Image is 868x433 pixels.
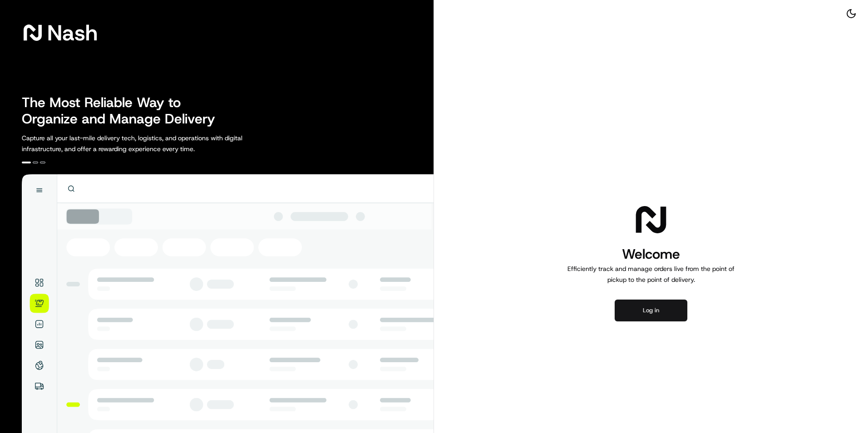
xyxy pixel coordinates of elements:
h2: The Most Reliable Way to Organize and Manage Delivery [22,94,225,127]
button: Log in [615,300,687,321]
span: Nash [47,24,98,42]
p: Efficiently track and manage orders live from the point of pickup to the point of delivery. [564,263,738,285]
h1: Welcome [564,245,738,263]
p: Capture all your last-mile delivery tech, logistics, and operations with digital infrastructure, ... [22,133,283,154]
